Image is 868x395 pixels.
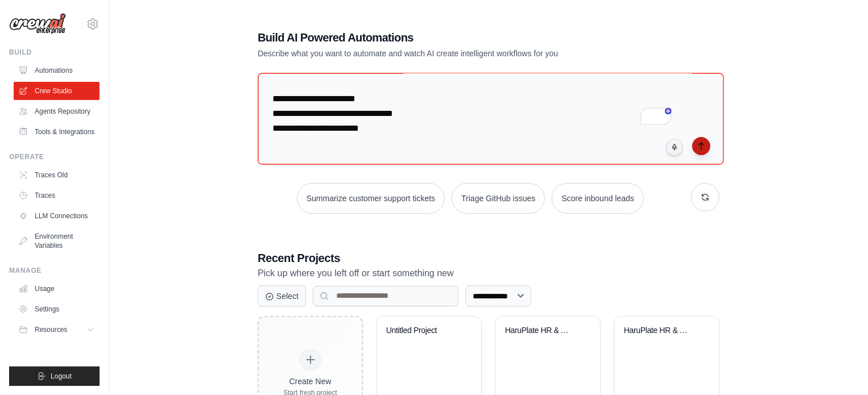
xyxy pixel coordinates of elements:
a: LLM Connections [14,207,100,225]
button: Click to speak your automation idea [666,139,683,156]
button: Select [258,285,306,307]
a: Traces [14,186,100,205]
div: HaruPlate HR & Admin Intelligence Orchestra [624,326,693,336]
h1: Build AI Powered Automations [258,30,640,45]
div: Operate [9,152,100,161]
span: Logout [51,372,72,381]
div: Build [9,48,100,57]
a: Traces Old [14,166,100,184]
a: Environment Variables [14,227,100,255]
div: Untitled Project [386,326,455,336]
a: Crew Studio [14,82,100,100]
iframe: Chat Widget [811,340,868,395]
button: Resources [14,321,100,339]
h3: Recent Projects [258,250,720,266]
textarea: To enrich screen reader interactions, please activate Accessibility in Grammarly extension settings [258,73,724,165]
a: Automations [14,61,100,80]
p: Describe what you want to automate and watch AI create intelligent workflows for you [258,48,640,59]
button: Logout [9,367,100,386]
button: Summarize customer support tickets [297,183,445,214]
button: Triage GitHub issues [452,183,545,214]
button: Score inbound leads [552,183,644,214]
div: Manage [9,266,100,275]
button: Get new suggestions [691,183,720,211]
a: Agents Repository [14,102,100,120]
div: Create New [283,376,337,387]
span: Resources [35,325,67,334]
img: Logo [9,13,66,35]
a: Tools & Integrations [14,123,100,141]
div: HaruPlate HR & Admin Intelligence Orchestra [505,326,574,336]
a: Usage [14,280,100,298]
a: Settings [14,300,100,318]
p: Pick up where you left off or start something new [258,266,720,281]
